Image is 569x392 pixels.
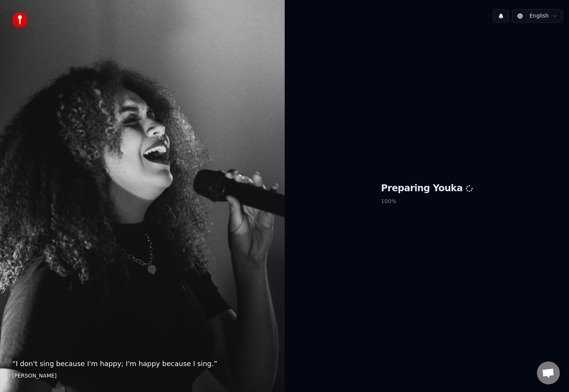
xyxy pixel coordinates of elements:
div: Open chat [537,361,560,384]
footer: [PERSON_NAME] [12,372,272,380]
p: 100 % [381,195,473,208]
h1: Preparing Youka [381,182,473,195]
p: “ I don't sing because I'm happy; I'm happy because I sing. ” [12,358,272,369]
img: youka [12,12,28,27]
